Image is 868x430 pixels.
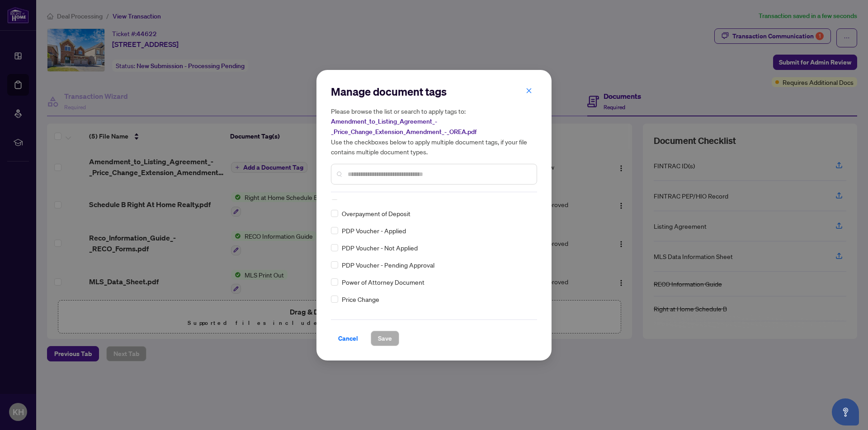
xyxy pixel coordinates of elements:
h2: Manage document tags [331,84,537,99]
span: Cancel [338,331,358,346]
span: PDP Voucher - Not Applied [342,243,418,253]
span: Power of Attorney Document [342,277,425,287]
span: PDP Voucher - Applied [342,226,406,236]
span: Amendment_to_Listing_Agreement_-_Price_Change_Extension_Amendment_-_OREA.pdf [331,117,476,136]
span: Realtor Co-operation Disclosure and Consent [342,311,469,321]
span: Overpayment of Deposit [342,208,410,218]
button: Open asap [832,398,859,425]
span: Price Change [342,294,379,304]
button: Cancel [331,331,365,346]
span: close [526,88,532,94]
span: PDP Voucher - Pending Approval [342,260,434,270]
button: Save [371,331,399,346]
h5: Please browse the list or search to apply tags to: Use the checkboxes below to apply multiple doc... [331,106,537,157]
